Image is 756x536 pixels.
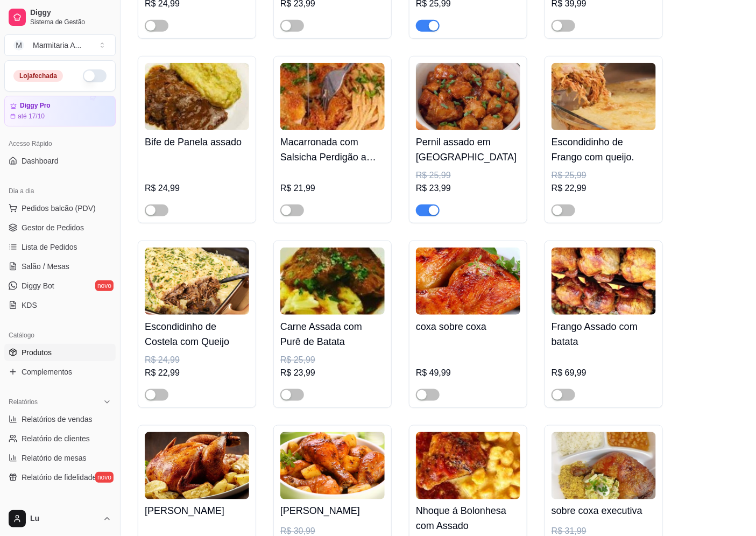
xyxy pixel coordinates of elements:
span: Relatórios de vendas [22,414,93,425]
span: Diggy Bot [22,280,54,291]
a: Salão / Mesas [4,258,116,275]
span: Dashboard [22,156,59,166]
img: product-image [145,432,249,499]
img: product-image [145,248,249,315]
button: Pedidos balcão (PDV) [4,200,116,217]
a: Produtos [4,344,116,361]
div: R$ 69,99 [552,366,656,379]
span: Relatórios [9,398,38,406]
span: Complementos [22,366,72,377]
span: M [13,40,24,51]
div: Dia a dia [4,182,116,200]
img: product-image [145,63,249,130]
img: product-image [552,248,656,315]
a: Relatório de fidelidadenovo [4,469,116,486]
span: Lu [30,514,98,524]
img: product-image [280,63,385,130]
span: Gestor de Pedidos [22,222,84,233]
a: Gestor de Pedidos [4,219,116,236]
img: product-image [552,432,656,499]
a: Diggy Proaté 17/10 [4,96,116,126]
h4: [PERSON_NAME] [145,504,249,519]
div: R$ 25,99 [552,169,656,182]
article: até 17/10 [18,112,45,121]
h4: Escondidinho de Frango com queijo. [552,135,656,165]
img: product-image [552,63,656,130]
button: Alterar Status [83,69,107,82]
div: Loja fechada [13,70,63,82]
a: DiggySistema de Gestão [4,4,116,30]
img: product-image [416,248,520,315]
h4: Escondidinho de Costela com Queijo [145,319,249,349]
div: Marmitaria A ... [33,40,81,51]
div: R$ 22,99 [145,366,249,379]
span: KDS [22,300,37,311]
span: Lista de Pedidos [22,242,77,252]
span: Sistema de Gestão [30,18,111,26]
a: Relatórios de vendas [4,411,116,428]
div: R$ 22,99 [552,182,656,195]
button: Select a team [4,34,116,56]
a: Relatório de mesas [4,449,116,467]
div: Gerenciar [4,499,116,516]
span: Pedidos balcão (PDV) [22,203,96,214]
span: Relatório de clientes [22,433,90,444]
span: Salão / Mesas [22,261,69,272]
img: product-image [416,63,520,130]
a: Diggy Botnovo [4,277,116,294]
article: Diggy Pro [20,102,51,110]
span: Produtos [22,347,52,358]
div: Acesso Rápido [4,135,116,152]
div: Catálogo [4,327,116,344]
span: Relatório de mesas [22,453,87,463]
a: Relatório de clientes [4,430,116,447]
a: Lista de Pedidos [4,238,116,256]
div: R$ 25,99 [416,169,520,182]
div: R$ 24,99 [145,182,249,195]
img: product-image [280,432,385,499]
div: R$ 21,99 [280,182,385,195]
h4: Carne Assada com Purê de Batata [280,319,385,349]
div: R$ 49,99 [416,366,520,379]
h4: coxa sobre coxa [416,319,520,334]
h4: [PERSON_NAME] [280,504,385,519]
div: R$ 23,99 [280,366,385,379]
h4: Nhoque á Bolonhesa com Assado [416,504,520,534]
div: R$ 23,99 [416,182,520,195]
h4: Macarronada com Salsicha Perdigão a bolonhesa e empanado [280,135,385,165]
img: product-image [416,432,520,499]
span: Diggy [30,8,111,18]
a: Complementos [4,363,116,380]
a: KDS [4,297,116,314]
a: Dashboard [4,152,116,170]
img: product-image [280,248,385,315]
button: Lu [4,506,116,532]
div: R$ 24,99 [145,354,249,366]
span: Relatório de fidelidade [22,472,96,483]
h4: sobre coxa executiva [552,504,656,519]
h4: Frango Assado com batata [552,319,656,349]
h4: Pernil assado em [GEOGRAPHIC_DATA] [416,135,520,165]
div: R$ 25,99 [280,354,385,366]
h4: Bife de Panela assado [145,135,249,150]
